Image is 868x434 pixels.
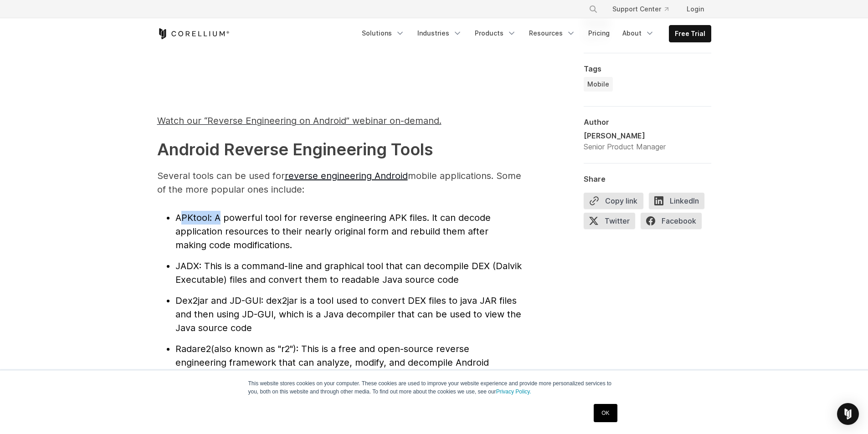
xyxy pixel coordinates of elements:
[175,260,522,285] span: : This is a command-line and graphical tool that can decompile DEX (Dalvik Executable) files and ...
[584,77,613,92] a: Mobile
[248,379,620,396] p: This website stores cookies on your computer. These cookies are used to improve your website expe...
[157,139,433,159] strong: Android Reverse Engineering Tools
[356,25,711,42] div: Navigation Menu
[641,213,707,233] a: Facebook
[524,25,581,41] a: Resources
[175,212,491,250] span: : A powerful tool for reverse engineering APK files. It can decode application resources to their...
[584,117,711,127] div: Author
[617,25,660,41] a: About
[583,25,615,41] a: Pricing
[594,404,617,422] a: OK
[157,28,230,39] a: Corellium Home
[496,388,531,395] a: Privacy Policy.
[469,25,522,41] a: Products
[412,25,467,41] a: Industries
[175,343,211,354] span: Radare2
[584,213,641,233] a: Twitter
[578,1,711,17] div: Navigation Menu
[157,115,442,126] span: Watch our “Reverse Engineering on Android” webinar on-demand.
[584,193,643,209] button: Copy link
[679,1,711,17] a: Login
[175,212,210,223] span: APKtool
[605,1,676,17] a: Support Center
[649,193,704,209] span: LinkedIn
[175,260,199,271] span: JADX
[285,170,408,181] a: reverse engineering Android
[584,174,711,184] div: Share
[584,130,666,141] div: [PERSON_NAME]
[175,295,261,306] span: Dex2jar and JD-GUI
[669,26,711,42] a: Free Trial
[585,1,601,17] button: Search
[175,295,521,333] span: : dex2jar is a tool used to convert DEX files to java JAR files and then using JD-GUI, which is a...
[157,119,442,125] a: Watch our “Reverse Engineering on Android” webinar on-demand.
[356,25,410,41] a: Solutions
[584,64,711,73] div: Tags
[641,213,702,229] span: Facebook
[584,213,635,229] span: Twitter
[584,141,666,152] div: Senior Product Manager
[175,343,489,382] span: (also known as "r2"): This is a free and open-source reverse engineering framework that can analy...
[587,80,609,89] span: Mobile
[157,169,522,196] p: Several tools can be used for mobile applications. Some of the more popular ones include:
[649,193,710,213] a: LinkedIn
[837,403,859,425] div: Open Intercom Messenger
